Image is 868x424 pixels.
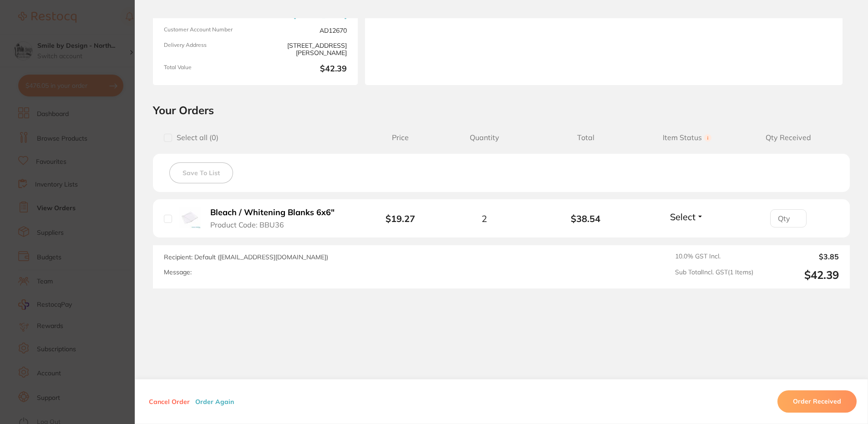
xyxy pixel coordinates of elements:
[482,213,487,224] span: 2
[770,209,807,227] input: Qty
[146,398,193,406] button: Cancel Order
[193,398,237,406] button: Order Again
[535,213,636,224] b: $38.54
[208,207,345,230] button: Bleach / Whitening Blanks 6x6" Product Code: BBU36
[366,133,434,142] span: Price
[172,133,218,142] span: Select all ( 0 )
[210,208,335,217] b: Bleach / Whitening Blanks 6x6"
[386,213,415,224] b: $19.27
[164,253,328,261] span: Recipient: Default ( [EMAIL_ADDRESS][DOMAIN_NAME] )
[164,64,252,74] span: Total Value
[535,133,636,142] span: Total
[670,211,695,222] span: Select
[761,268,839,282] output: $42.39
[777,391,857,413] button: Order Received
[675,268,753,282] span: Sub Total Incl. GST ( 1 Items)
[259,42,347,57] span: [STREET_ADDRESS][PERSON_NAME]
[675,252,753,261] span: 10.0 % GST Incl.
[164,42,252,57] span: Delivery Address
[294,12,347,19] a: [PERSON_NAME]
[667,211,706,222] button: Select
[434,133,535,142] span: Quantity
[164,268,192,276] label: Message:
[179,207,201,228] img: Bleach / Whitening Blanks 6x6"
[153,103,850,117] h2: Your Orders
[259,64,347,74] b: $42.39
[738,133,839,142] span: Qty Received
[636,133,737,142] span: Item Status
[169,162,233,183] button: Save To List
[164,26,252,34] span: Customer Account Number
[259,26,347,34] span: AD12670
[210,221,284,229] span: Product Code: BBU36
[761,252,839,261] output: $3.85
